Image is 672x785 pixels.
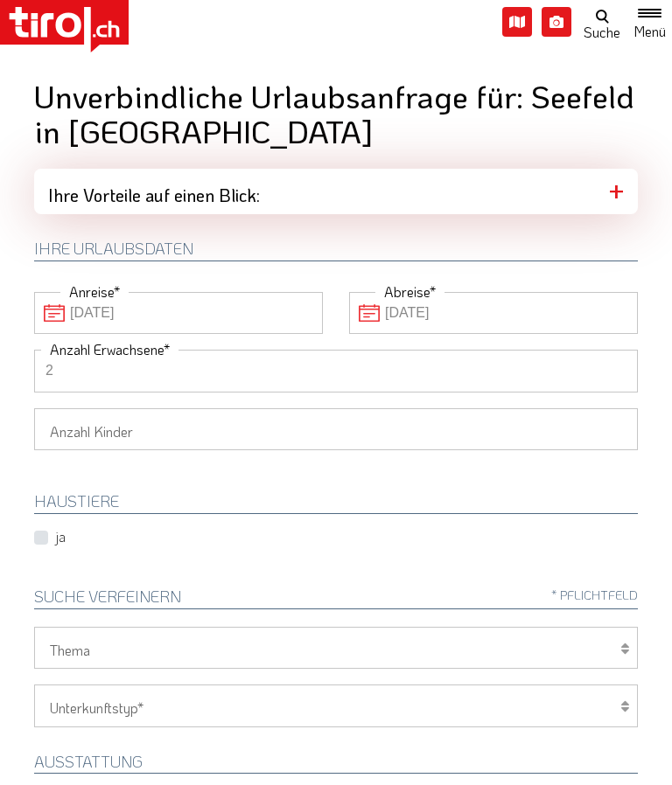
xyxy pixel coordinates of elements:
h1: Unverbindliche Urlaubsanfrage für: Seefeld in [GEOGRAPHIC_DATA] [34,79,638,148]
h2: Suche verfeinern [34,588,638,609]
h2: HAUSTIERE [34,493,638,514]
i: Karte öffnen [502,7,532,37]
h2: Ausstattung [34,754,638,775]
button: Toggle navigation [627,5,672,38]
i: Fotogalerie [542,7,571,37]
div: Ihre Vorteile auf einen Blick: [34,169,638,214]
label: ja [55,527,66,546]
span: * Pflichtfeld [551,588,638,601]
h2: Ihre Urlaubsdaten [34,240,638,261]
